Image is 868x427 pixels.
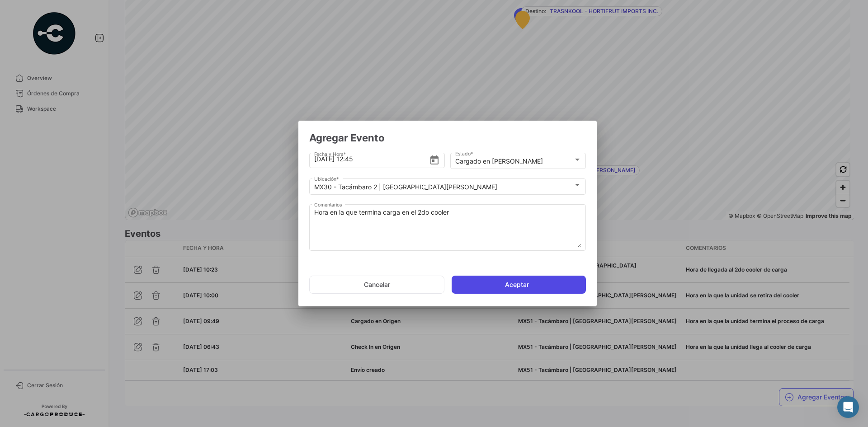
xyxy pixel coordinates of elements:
div: Abrir Intercom Messenger [837,396,859,418]
h2: Agregar Evento [309,131,586,144]
mat-select-trigger: MX30 - Tacámbaro 2 | [GEOGRAPHIC_DATA][PERSON_NAME] [314,183,497,191]
button: Open calendar [429,155,440,164]
button: Aceptar [452,276,586,294]
button: Cancelar [309,276,444,294]
input: Seleccionar una fecha [314,143,429,175]
mat-select-trigger: Cargado en [PERSON_NAME] [455,157,543,165]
